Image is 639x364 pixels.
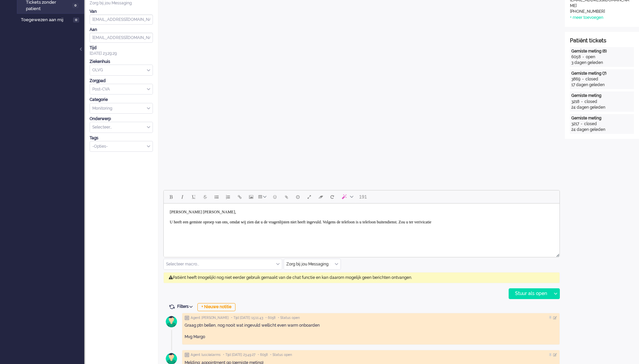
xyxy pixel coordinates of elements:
div: 3218 [571,99,579,105]
iframe: Rich Text Area [164,204,560,251]
button: Insert/edit image [245,191,257,203]
button: Emoticons [269,191,281,203]
div: Patiënt tickets [570,37,634,45]
span: 0 [72,3,78,8]
div: open [586,54,595,60]
div: closed [584,121,597,127]
img: ic_note_grey.svg [185,353,189,357]
span: Toegewezen aan mij [21,17,71,23]
div: Categorie [90,97,153,103]
div: Onderwerp [90,116,153,122]
div: - [579,121,584,127]
span: Agent [PERSON_NAME] [191,316,229,320]
button: Strikethrough [199,191,211,203]
span: • 6058 [265,316,276,320]
span: Agent lusciialarms [191,353,221,357]
span: • 6058 [258,353,268,357]
button: Italic [177,191,188,203]
button: Bold [165,191,177,203]
div: Stuur als open [509,289,551,299]
img: ic_note_grey.svg [185,316,189,320]
button: Table [257,191,269,203]
button: Add attachment [281,191,292,203]
div: Select Tags [90,141,153,152]
div: Gemiste meting [571,115,633,121]
span: • Status open [278,316,300,320]
div: - [580,76,585,82]
div: + meer toevoegen [570,15,603,21]
div: Gemiste meting (7) [571,71,633,76]
div: 3 dagen geleden [571,60,633,66]
div: Aan [90,27,153,33]
button: 191 [356,191,370,203]
span: 191 [359,194,367,199]
button: Reset content [326,191,338,203]
span: • Tijd [DATE] 23:49:27 [223,353,255,357]
div: Gemiste meting [571,93,633,99]
button: Bullet list [211,191,222,203]
div: [DATE] 23:29:29 [90,45,153,57]
div: 3869 [571,76,580,82]
div: - [579,99,584,105]
div: - [581,54,586,60]
div: Gemiste meting (8) [571,48,633,54]
button: Underline [188,191,199,203]
div: Ziekenhuis [90,59,153,65]
div: closed [584,99,597,105]
span: • Status open [270,353,292,357]
div: 17 dagen geleden [571,82,633,88]
div: Tags [90,135,153,141]
button: Clear formatting [315,191,326,203]
div: Patiënt heeft (mogelijk) nog niet eerder gebruik gemaakt van de chat functie en kan daarom mogeli... [163,272,560,283]
button: Fullscreen [303,191,315,203]
div: Resize [554,251,560,257]
button: Insert/edit link [234,191,245,203]
div: 24 dagen geleden [571,105,633,110]
div: 6058 [571,54,581,60]
button: Numbered list [222,191,234,203]
div: Graag ptn bellen, nog nooit wat ingevuld wellicht even warm onboarden Mvg Margo [185,323,557,340]
span: Filters [177,304,195,309]
div: closed [585,76,598,82]
div: 3217 [571,121,579,127]
div: Tijd [90,45,153,51]
div: [PHONE_NUMBER] [570,9,631,14]
span: • Tijd [DATE] 15:11:43 [231,316,263,320]
div: + Nieuwe notitie [197,303,235,311]
div: 24 dagen geleden [571,127,633,133]
img: avatar [163,313,180,330]
div: Zorgpad [90,78,153,84]
a: Toegewezen aan mij 0 [20,16,84,23]
div: Zorg bij jou Messaging [90,0,153,6]
button: AI [338,191,356,203]
button: Delay message [292,191,303,203]
div: Van [90,9,153,14]
span: 0 [73,17,79,23]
